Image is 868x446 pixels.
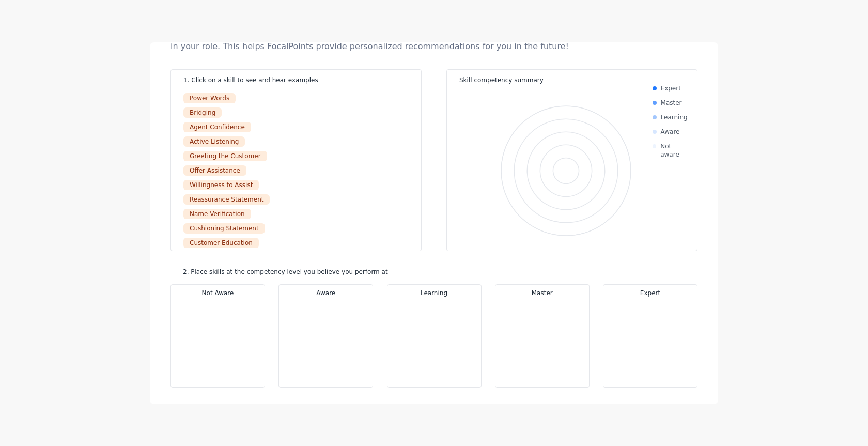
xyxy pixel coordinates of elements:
div: 1. Click on a skill to see and hear examples [183,76,409,84]
div: Master [661,99,682,107]
div: Expert [661,84,681,93]
div: Customer Education [183,238,259,248]
div: Name Verification [183,209,251,219]
div: Skill competency summary [459,76,691,84]
div: Chart. Highcharts interactive chart. [480,84,653,257]
div: Bridging [183,107,222,118]
div: Learning [661,113,688,121]
div: Offer Assistance [183,165,246,176]
div: Reassurance Statement [183,194,270,205]
div: Power Words [183,93,236,103]
div: 2. Place skills at the competency level you believe you perform at [183,268,698,276]
span: Master [532,289,553,297]
div: Aware [661,128,680,136]
span: Learning [421,289,447,297]
div: Agent Confidence [183,122,251,132]
span: Aware [316,289,335,297]
span: Expert [640,289,660,297]
div: Cushioning Statement [183,223,265,234]
div: Greeting the Customer [183,151,267,161]
div: Not aware [660,142,691,159]
div: Willingness to Assist [183,180,259,190]
span: Not Aware [202,289,234,297]
svg: Interactive chart [480,84,652,257]
div: Active Listening [183,136,245,147]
